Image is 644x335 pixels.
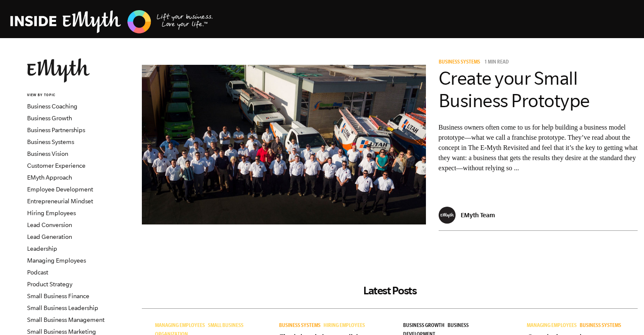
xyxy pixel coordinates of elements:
[527,323,580,329] a: Managing Employees
[27,186,93,193] a: Employee Development
[527,323,577,329] span: Managing Employees
[439,60,480,66] span: Business Systems
[142,284,638,297] h2: Latest Posts
[27,58,90,83] img: EMyth
[27,115,72,122] a: Business Growth
[27,127,85,133] a: Business Partnerships
[602,294,644,335] iframe: Chat Widget
[27,281,72,288] a: Product Strategy
[27,150,68,157] a: Business Vision
[461,211,495,219] p: EMyth Team
[439,122,638,173] p: Business owners often come to us for help building a business model prototype—what we call a fran...
[27,328,96,335] a: Small Business Marketing
[403,323,448,329] a: Business Growth
[279,323,323,329] a: Business Systems
[403,323,445,329] span: Business Growth
[27,162,86,169] a: Customer Experience
[142,65,426,224] img: business model prototype
[27,233,72,240] a: Lead Generation
[27,103,77,110] a: Business Coaching
[439,68,590,111] a: Create your Small Business Prototype
[155,323,208,329] a: Managing Employees
[27,198,93,205] a: Entrepreneurial Mindset
[27,174,72,181] a: EMyth Approach
[155,323,205,329] span: Managing Employees
[27,93,129,98] h6: VIEW BY TOPIC
[10,9,213,35] img: EMyth Business Coaching
[27,245,57,252] a: Leadership
[27,305,98,311] a: Small Business Leadership
[27,316,105,323] a: Small Business Management
[27,221,72,228] a: Lead Conversion
[27,269,48,276] a: Podcast
[580,323,624,329] a: Business Systems
[439,207,456,224] img: EMyth Team - EMyth
[27,210,76,216] a: Hiring Employees
[323,323,365,329] span: Hiring Employees
[484,60,509,66] p: 1 min read
[279,323,321,329] span: Business Systems
[27,293,89,299] a: Small Business Finance
[580,323,621,329] span: Business Systems
[323,323,368,329] a: Hiring Employees
[439,60,483,66] a: Business Systems
[27,257,86,264] a: Managing Employees
[27,138,74,145] a: Business Systems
